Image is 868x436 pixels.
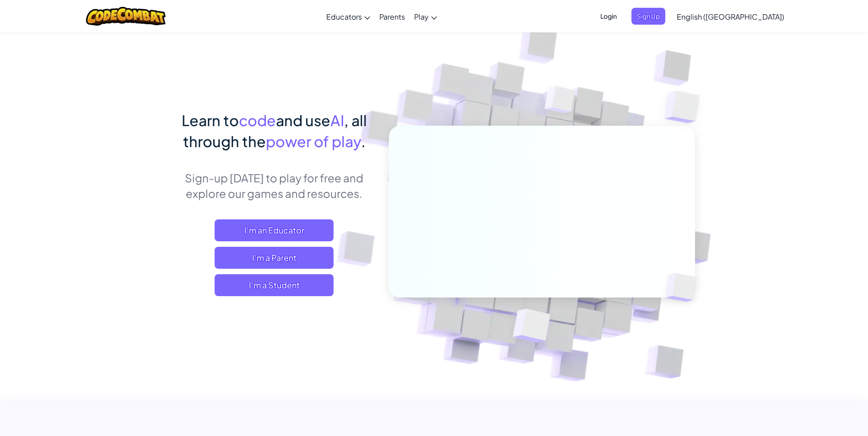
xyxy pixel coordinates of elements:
[215,274,334,296] button: I'm a Student
[646,69,725,146] img: Overlap cubes
[414,12,429,21] span: Play
[410,4,442,29] a: Play
[650,254,718,321] img: Overlap cubes
[490,289,572,365] img: Overlap cubes
[361,132,366,150] span: .
[182,111,239,129] span: Learn to
[215,247,334,269] a: I'm a Parent
[322,4,375,29] a: Educators
[677,12,784,21] span: English ([GEOGRAPHIC_DATA])
[266,132,361,150] span: power of play
[527,68,593,136] img: Overlap cubes
[595,8,622,25] button: Login
[276,111,330,129] span: and use
[173,170,375,201] p: Sign-up [DATE] to play for free and explore our games and resources.
[631,8,665,25] button: Sign Up
[239,111,276,129] span: code
[215,219,334,241] a: I'm an Educator
[326,12,362,21] span: Educators
[375,4,410,29] a: Parents
[86,7,166,26] img: CodeCombat logo
[330,111,344,129] span: AI
[672,4,789,29] a: English ([GEOGRAPHIC_DATA])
